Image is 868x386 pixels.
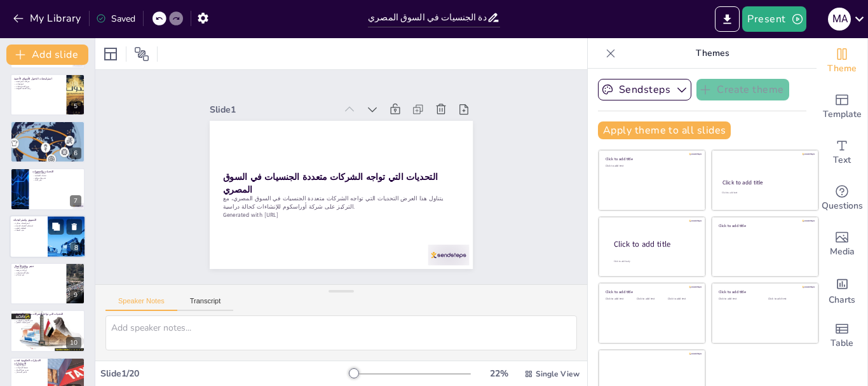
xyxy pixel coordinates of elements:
[822,199,863,213] span: Questions
[696,79,789,100] button: Create theme
[817,38,867,84] div: Change the overall theme
[14,314,81,317] p: المنافسة المحلية
[238,101,384,298] p: Generated with [URL]
[14,317,81,319] p: التغيرات الاقتصادية
[823,107,862,121] span: Template
[368,8,487,27] input: Insert title
[10,263,85,305] div: 9
[614,260,694,263] div: Click to add body
[70,100,81,112] div: 5
[10,8,86,29] button: My Library
[134,46,149,62] span: Position
[606,298,634,301] div: Click to add text
[14,319,81,322] p: عدم الاستقرار السياسي
[637,298,665,301] div: Click to add text
[14,312,81,315] p: التحديات التي تواجه الشركات متعددة الجنسيات
[177,297,234,311] button: Transcript
[606,165,696,168] div: Click to add text
[606,156,696,162] div: Click to add title
[14,76,63,80] p: استراتيجيات الدخول للأسواق الأجنبية
[66,337,81,348] div: 10
[13,224,44,227] p: استخدام التقنيات الحديثة
[828,8,851,31] div: M A
[14,265,63,268] p: حجم ونتائج الأعمال
[32,175,81,177] p: تحديات اقتصادية
[14,321,81,324] p: استراتيجيات التكيف
[828,6,851,32] button: M A
[598,121,731,139] button: Apply theme to all slides
[10,168,85,210] div: 7
[10,121,85,163] div: 6
[13,218,44,222] p: التسويق واستراتيجياته
[833,153,851,167] span: Text
[13,229,44,231] p: جذب العملاء
[14,364,44,367] p: حوافز ضريبية
[257,78,403,258] strong: التحديات التي تواجه الشركات متعددة الجنسيات في السوق المصري
[13,222,44,224] p: استراتيجيات مبتكرة
[10,74,85,116] div: 5
[817,221,867,267] div: Add images, graphics, shapes or video
[13,227,44,230] p: العلاقات العامة
[536,369,580,379] span: Single View
[14,125,81,128] p: فروع في دول متعددة
[14,85,63,88] p: تنوع الاستراتيجيات
[719,223,810,228] div: Click to add title
[71,242,82,254] div: 8
[314,27,398,137] div: Slide 1
[10,215,86,258] div: 8
[67,219,82,234] button: Delete Slide
[606,289,696,294] div: Click to add title
[817,267,867,313] div: Add charts and graphs
[742,6,806,32] button: Present
[14,369,44,371] p: تعزيز بيئة الأعمال
[100,44,121,64] div: Layout
[614,239,695,250] div: Click to add title
[484,368,514,380] div: 22 %
[70,289,81,301] div: 9
[96,13,135,25] div: Saved
[817,176,867,221] div: Get real-time input from your audience
[817,313,867,359] div: Add a table
[70,195,81,207] div: 7
[32,177,81,180] p: تشريعات محلية
[10,310,85,352] div: 10
[14,130,81,132] p: التوسع في الأسواق
[14,359,44,366] p: الامتيازات الحكومية لجذب الاستثمارات
[14,127,81,130] p: تحقيق الأهداف الاستراتيجية
[14,267,63,270] p: نتائج أعمال قوية
[715,6,740,32] button: Export to PowerPoint
[817,84,867,130] div: Add ready made slides
[14,123,81,127] p: الانتشار الجغرافي للشركة
[827,62,857,76] span: Theme
[14,83,63,85] p: استحواذات
[14,272,63,274] p: نجاح الاستراتيجيات
[768,298,808,301] div: Click to add text
[70,148,81,159] div: 6
[719,289,810,294] div: Click to add title
[32,172,81,175] p: تحديات سياسية
[48,219,64,234] button: Duplicate Slide
[14,270,63,272] p: إيرادات مرتفعة
[722,179,807,186] div: Click to add title
[14,366,44,369] p: تبسيط الإجراءات
[830,245,855,259] span: Media
[6,45,88,65] button: Add slide
[831,336,853,350] span: Table
[32,179,81,182] p: تأثير الأداء
[598,79,691,100] button: Sendsteps
[14,274,63,277] p: نمو مستدام
[245,92,397,293] p: يتناول هذا العرض التحديات التي تواجه الشركات متعددة الجنسيات في السوق المصري، مع التركيز على شركة...
[14,80,63,83] p: شراكات استراتيجية
[14,132,81,135] p: تعزيز المكانة
[829,293,855,307] span: Charts
[668,298,696,301] div: Click to add text
[14,371,44,374] p: تحفيز الاستثمار
[719,298,759,301] div: Click to add text
[100,368,349,380] div: Slide 1 / 20
[14,87,63,90] p: زيادة الحصة السوقية
[32,170,81,174] p: التحديات والصعوبات
[105,297,177,311] button: Speaker Notes
[722,191,806,195] div: Click to add text
[817,130,867,176] div: Add text boxes
[621,38,804,69] p: Themes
